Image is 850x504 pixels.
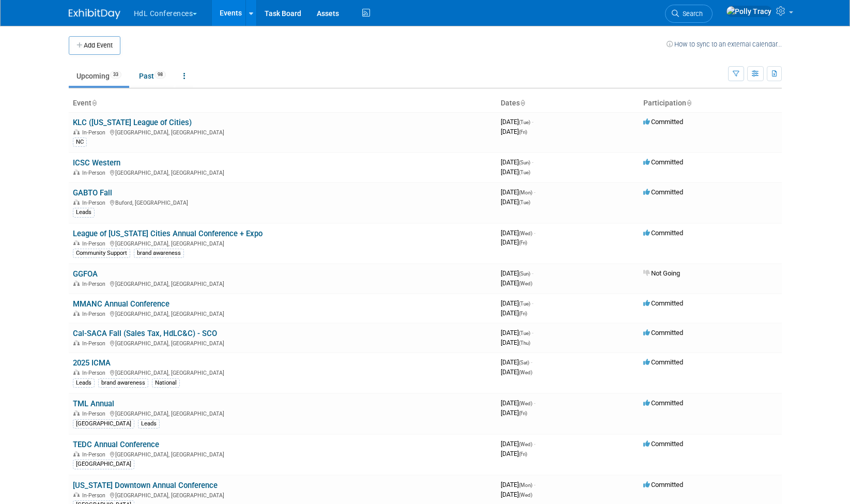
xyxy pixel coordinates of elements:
[519,441,532,447] span: (Wed)
[110,71,121,79] span: 33
[154,71,166,79] span: 98
[73,138,87,147] div: NC
[73,451,80,456] img: In-Person Event
[501,279,532,287] span: [DATE]
[91,99,97,107] a: Sort by Event Name
[643,481,683,488] span: Committed
[73,370,80,375] img: In-Person Event
[667,40,782,48] a: How to sync to an external calendar...
[534,229,535,237] span: -
[531,358,532,366] span: -
[519,451,527,457] span: (Fri)
[73,118,192,127] a: KLC ([US_STATE] League of Cities)
[73,368,492,376] div: [GEOGRAPHIC_DATA], [GEOGRAPHIC_DATA]
[134,249,184,258] div: brand awareness
[519,129,527,135] span: (Fri)
[82,370,109,376] span: In-Person
[69,9,120,19] img: ExhibitDay
[501,358,532,366] span: [DATE]
[501,339,530,346] span: [DATE]
[643,299,683,307] span: Committed
[501,188,535,196] span: [DATE]
[73,410,80,416] img: In-Person Event
[532,269,533,277] span: -
[501,269,533,277] span: [DATE]
[501,368,532,376] span: [DATE]
[73,419,134,429] div: [GEOGRAPHIC_DATA]
[501,440,535,448] span: [DATE]
[534,399,535,407] span: -
[534,481,535,488] span: -
[501,198,530,206] span: [DATE]
[82,311,109,317] span: In-Person
[501,481,535,488] span: [DATE]
[643,188,683,196] span: Committed
[73,200,80,205] img: In-Person Event
[501,128,527,135] span: [DATE]
[73,450,492,458] div: [GEOGRAPHIC_DATA], [GEOGRAPHIC_DATA]
[643,440,683,448] span: Committed
[501,118,533,126] span: [DATE]
[73,129,80,134] img: In-Person Event
[532,299,533,307] span: -
[82,240,109,247] span: In-Person
[73,339,492,347] div: [GEOGRAPHIC_DATA], [GEOGRAPHIC_DATA]
[643,118,683,126] span: Committed
[82,170,109,176] span: In-Person
[519,200,530,205] span: (Tue)
[501,450,527,457] span: [DATE]
[519,492,532,498] span: (Wed)
[519,160,530,165] span: (Sun)
[519,240,527,246] span: (Fri)
[73,399,114,408] a: TML Annual
[73,481,218,490] a: [US_STATE] Downtown Annual Conference
[532,158,533,166] span: -
[519,190,532,195] span: (Mon)
[73,170,80,175] img: In-Person Event
[534,440,535,448] span: -
[98,378,148,388] div: brand awareness
[519,301,530,307] span: (Tue)
[73,299,169,309] a: MMANC Annual Conference
[73,311,80,316] img: In-Person Event
[519,311,527,316] span: (Fri)
[501,309,527,317] span: [DATE]
[639,95,782,112] th: Participation
[73,358,111,368] a: 2025 ICMA
[643,269,680,277] span: Not Going
[501,229,535,237] span: [DATE]
[643,229,683,237] span: Committed
[726,6,772,17] img: Polly Tracy
[73,491,492,499] div: [GEOGRAPHIC_DATA], [GEOGRAPHIC_DATA]
[643,399,683,407] span: Committed
[82,451,109,458] span: In-Person
[82,281,109,287] span: In-Person
[73,340,80,345] img: In-Person Event
[643,358,683,366] span: Committed
[73,168,492,176] div: [GEOGRAPHIC_DATA], [GEOGRAPHIC_DATA]
[73,281,80,286] img: In-Person Event
[519,401,532,406] span: (Wed)
[519,370,532,375] span: (Wed)
[73,249,130,258] div: Community Support
[73,440,159,449] a: TEDC Annual Conference
[519,170,530,175] span: (Tue)
[73,309,492,317] div: [GEOGRAPHIC_DATA], [GEOGRAPHIC_DATA]
[501,409,527,417] span: [DATE]
[73,329,217,338] a: Cal-SACA Fall (Sales Tax, HdLC&C) - SCO
[501,491,532,498] span: [DATE]
[73,198,492,206] div: Buford, [GEOGRAPHIC_DATA]
[534,188,535,196] span: -
[131,66,174,86] a: Past98
[519,281,532,286] span: (Wed)
[73,492,80,497] img: In-Person Event
[69,95,497,112] th: Event
[501,168,530,176] span: [DATE]
[519,360,529,365] span: (Sat)
[152,378,180,388] div: National
[73,128,492,136] div: [GEOGRAPHIC_DATA], [GEOGRAPHIC_DATA]
[497,95,639,112] th: Dates
[519,231,532,236] span: (Wed)
[73,378,95,388] div: Leads
[686,99,691,107] a: Sort by Participation Type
